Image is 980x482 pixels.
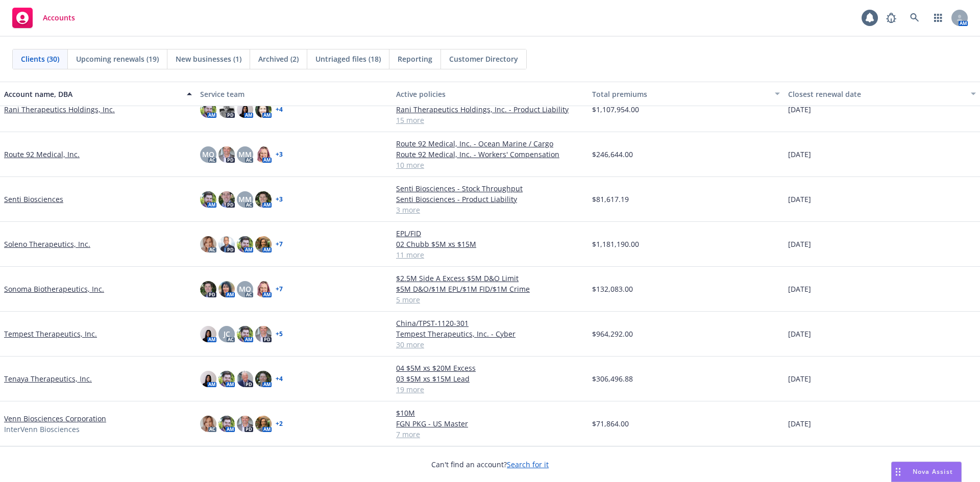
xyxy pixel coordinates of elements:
span: InterVenn Biosciences [4,424,80,435]
button: Service team [196,82,392,106]
a: + 3 [276,196,283,202]
span: [DATE] [788,284,811,294]
span: [DATE] [788,149,811,160]
img: photo [237,236,253,252]
span: Archived (2) [258,54,299,64]
img: photo [237,102,253,118]
a: Rani Therapeutics Holdings, Inc. [4,104,115,115]
span: Clients (30) [21,54,59,64]
span: New businesses (1) [176,54,241,64]
img: photo [237,416,253,432]
span: Accounts [43,14,75,22]
span: [DATE] [788,239,811,249]
a: Rani Therapeutics Holdings, Inc. - Product Liability [396,104,584,115]
span: [DATE] [788,194,811,205]
span: [DATE] [788,373,811,384]
a: Tempest Therapeutics, Inc. - Cyber [396,328,584,339]
img: photo [200,191,216,208]
a: + 7 [276,286,283,292]
span: Nova Assist [913,467,953,476]
a: 11 more [396,249,584,260]
a: 02 Chubb $5M xs $15M [396,239,584,249]
img: photo [218,146,235,163]
img: photo [200,281,216,297]
span: $81,617.19 [592,194,629,205]
a: + 4 [276,107,283,113]
a: Venn Biosciences Corporation [4,413,106,424]
button: Nova Assist [891,462,962,482]
a: Senti Biosciences - Stock Throughput [396,183,584,194]
a: 19 more [396,384,584,395]
img: photo [255,236,272,252]
a: 5 more [396,294,584,305]
div: Active policies [396,89,584,99]
span: [DATE] [788,418,811,429]
a: + 5 [276,331,283,337]
button: Active policies [392,82,588,106]
a: Report a Bug [881,8,901,28]
a: + 3 [276,151,283,158]
a: + 2 [276,421,283,427]
a: Tempest Therapeutics, Inc. [4,328,97,339]
img: photo [218,236,235,252]
span: Untriaged files (18) [315,54,381,64]
a: FGN PKG - US Master [396,418,584,429]
a: Accounts [8,4,79,32]
a: 3 more [396,205,584,215]
span: $246,644.00 [592,149,633,160]
img: photo [255,416,272,432]
span: $306,496.88 [592,373,633,384]
span: MM [238,194,252,205]
img: photo [218,191,235,208]
img: photo [218,281,235,297]
a: + 4 [276,376,283,382]
a: Search for it [507,460,549,469]
a: 15 more [396,115,584,125]
a: Tenaya Therapeutics, Inc. [4,373,92,384]
a: 03 $5M xs $15M Lead [396,373,584,384]
a: Route 92 Medical, Inc. [4,149,80,160]
img: photo [255,281,272,297]
span: $964,292.00 [592,328,633,339]
a: Senti Biosciences - Product Liability [396,194,584,205]
img: photo [200,236,216,252]
span: $1,107,954.00 [592,104,639,115]
a: 04 $5M xs $20M Excess [396,363,584,373]
a: 10 more [396,160,584,170]
span: [DATE] [788,328,811,339]
img: photo [200,102,216,118]
button: Total premiums [588,82,784,106]
a: Sonoma Biotherapeutics, Inc. [4,284,104,294]
span: [DATE] [788,104,811,115]
a: + 7 [276,241,283,247]
img: photo [218,102,235,118]
div: Drag to move [892,462,904,481]
img: photo [255,191,272,208]
a: $2.5M Side A Excess $5M D&O Limit [396,273,584,284]
span: JC [224,328,230,339]
img: photo [218,371,235,387]
a: Soleno Therapeutics, Inc. [4,239,90,249]
span: Customer Directory [449,54,518,64]
div: Account name, DBA [4,89,181,99]
span: Reporting [398,54,432,64]
a: Search [904,8,925,28]
a: Switch app [928,8,948,28]
span: $71,864.00 [592,418,629,429]
span: $132,083.00 [592,284,633,294]
img: photo [255,371,272,387]
a: Senti Biosciences [4,194,63,205]
a: Route 92 Medical, Inc. - Workers' Compensation [396,149,584,160]
div: Service team [200,89,388,99]
span: MQ [239,284,251,294]
span: Upcoming renewals (19) [76,54,159,64]
img: photo [255,326,272,342]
